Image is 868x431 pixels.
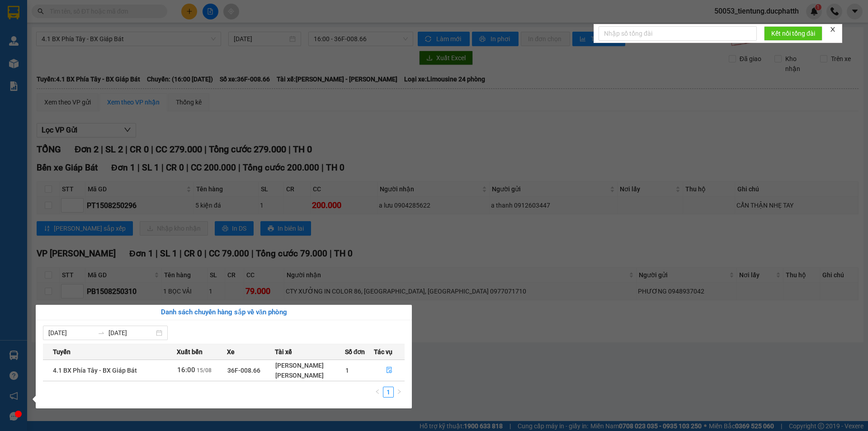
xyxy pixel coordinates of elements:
button: right [394,387,405,398]
a: 1 [383,387,393,397]
div: [PERSON_NAME] [275,360,344,370]
button: left [372,387,383,398]
span: 4.1 BX Phía Tây - BX Giáp Bát [53,367,137,374]
span: 36F-008.66 [227,367,260,374]
span: Xe [227,347,235,357]
span: close [830,26,836,33]
button: file-done [374,363,404,378]
span: Tuyến [53,347,71,357]
span: file-done [386,367,392,374]
span: to [98,329,105,336]
span: 1 [345,367,349,374]
div: Danh sách chuyến hàng sắp về văn phòng [43,307,405,318]
button: Kết nối tổng đài [764,26,822,41]
span: Tài xế [275,347,292,357]
div: [PERSON_NAME] [275,370,344,380]
span: Tác vụ [374,347,392,357]
span: right [396,389,402,394]
span: 15/08 [197,367,212,374]
li: Previous Page [372,387,383,398]
span: Số đơn [345,347,365,357]
span: Xuất bến [177,347,203,357]
span: 16:00 [177,366,195,374]
span: Kết nối tổng đài [771,28,815,38]
input: Từ ngày [48,328,94,338]
span: left [375,389,380,394]
li: Next Page [394,387,405,398]
span: swap-right [98,329,105,336]
input: Đến ngày [108,328,154,338]
input: Nhập số tổng đài [599,26,757,41]
li: 1 [383,387,394,398]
